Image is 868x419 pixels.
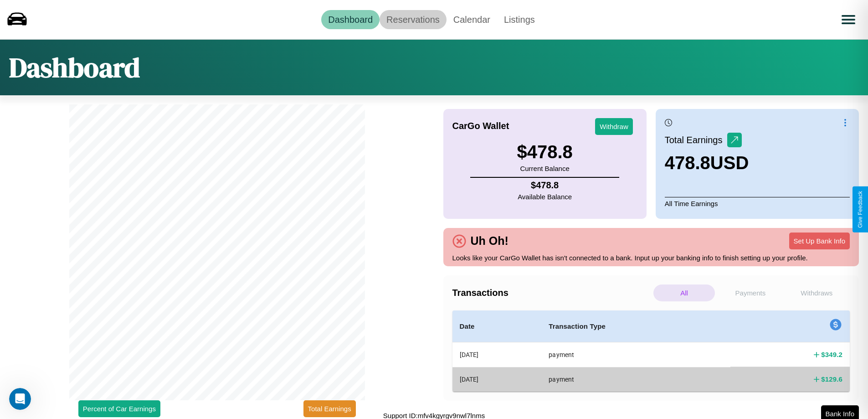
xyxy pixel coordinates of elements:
[303,400,356,417] button: Total Earnings
[460,321,534,332] h4: Date
[497,10,542,29] a: Listings
[452,367,542,391] th: [DATE]
[595,118,633,135] button: Withdraw
[541,367,730,391] th: payment
[665,153,749,173] h3: 478.8 USD
[452,342,542,367] th: [DATE]
[452,121,509,131] h4: CarGo Wallet
[9,388,31,410] iframe: Intercom live chat
[549,321,723,332] h4: Transaction Type
[719,285,781,301] p: Payments
[517,162,572,175] p: Current Balance
[821,350,842,359] h4: $ 349.2
[518,180,572,191] h4: $ 478.8
[447,10,497,29] a: Calendar
[665,197,850,210] p: All Time Earnings
[786,285,847,301] p: Withdraws
[789,233,850,249] button: Set Up Bank Info
[321,10,380,29] a: Dashboard
[821,374,842,384] h4: $ 129.6
[452,310,850,392] table: simple table
[466,234,513,248] h4: Uh Oh!
[452,252,850,264] p: Looks like your CarGo Wallet has isn't connected to a bank. Input up your banking info to finish ...
[452,288,651,298] h4: Transactions
[380,10,447,29] a: Reservations
[517,142,572,162] h3: $ 478.8
[541,342,730,367] th: payment
[836,7,861,32] button: Open menu
[857,191,863,228] div: Give Feedback
[518,191,572,203] p: Available Balance
[653,285,715,301] p: All
[9,49,140,86] h1: Dashboard
[665,132,727,148] p: Total Earnings
[78,400,160,417] button: Percent of Car Earnings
